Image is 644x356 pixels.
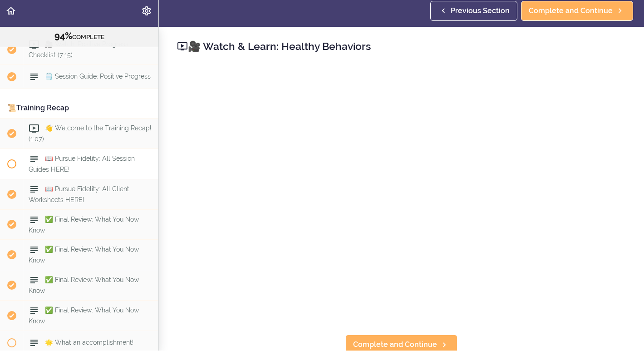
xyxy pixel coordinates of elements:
[29,252,139,269] span: ✅ Final Review: What You Now Know
[45,78,151,85] span: 🗒️ Session Guide: Positive Progress
[141,11,152,22] svg: Settings Menu
[54,36,72,47] span: 94%
[29,130,151,148] span: 👋 Welcome to the Training Recap! (1:07)
[177,73,626,326] iframe: Video Player
[29,312,139,330] span: ✅ Final Review: What You Now Know
[29,221,139,239] span: ✅ Final Review: What You Now Know
[5,11,16,22] svg: Back to course curriculum
[29,282,139,300] span: ✅ Final Review: What You Now Know
[353,345,437,356] span: Complete and Continue
[529,11,613,22] span: Complete and Continue
[29,160,135,178] span: 📖 Pursue Fidelity: All Session Guides HERE!
[451,11,510,22] span: Previous Section
[29,191,129,208] span: 📖 Pursue Fidelity: All Client Worksheets HERE!
[430,6,517,26] a: Previous Section
[45,345,133,352] span: 🌟 What an accomplishment!
[11,36,147,48] div: COMPLETE
[177,44,626,59] h2: 🎥 Watch & Learn: Healthy Behaviors
[521,6,633,26] a: Complete and Continue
